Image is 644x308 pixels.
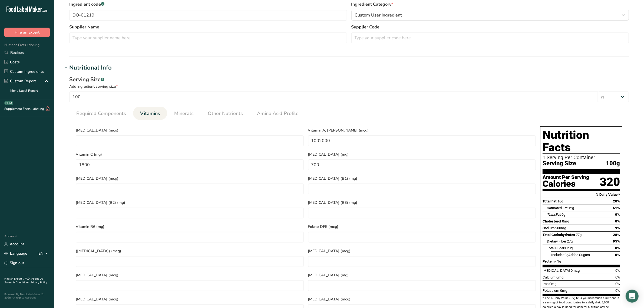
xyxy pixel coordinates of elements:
[38,250,50,257] div: EN
[626,290,639,303] div: Open Intercom Messenger
[76,110,126,117] span: Required Components
[615,268,620,273] span: 0%
[615,226,620,230] span: 9%
[547,239,566,243] span: Dietary Fiber
[543,289,559,293] span: Potassium
[355,12,402,18] span: Custom User Ingredient
[543,219,561,223] span: Cholesterol
[555,259,561,263] span: <1g
[543,180,589,188] div: Calories
[208,110,243,117] span: Other Nutrients
[69,32,347,43] input: Type your supplier name here
[69,84,629,89] div: Add ingredient serving size
[547,212,561,217] span: Fat
[76,200,304,205] span: [MEDICAL_DATA] (B2) (mg)
[615,289,620,293] span: 0%
[568,206,574,210] span: 12g
[571,268,580,273] span: 0mcg
[69,91,598,102] input: Type your serving size here
[69,63,112,72] div: Nutritional Info
[4,293,50,299] div: Powered By FoodLabelMaker © 2025 All Rights Reserved
[351,32,629,43] input: Type your supplier code here
[555,226,566,230] span: 200mg
[567,239,573,243] span: 27g
[69,10,347,21] input: Type your ingredient code here
[556,275,563,279] span: 0mg
[615,246,620,250] span: 0%
[606,160,620,167] span: 100g
[564,253,568,257] span: 0g
[308,200,536,205] span: [MEDICAL_DATA] (B3) (mg)
[615,219,620,223] span: 0%
[308,272,536,278] span: [MEDICAL_DATA] (mg)
[4,101,13,105] div: BETA
[567,246,573,250] span: 23g
[351,1,629,8] label: Ingredient Category
[257,110,299,117] span: Amino Acid Profile
[562,212,565,217] span: 0g
[543,129,620,154] h1: Nutrition Facts
[615,275,620,279] span: 0%
[615,282,620,286] span: 0%
[76,224,304,230] span: Vitamin B6 (mg)
[543,155,620,160] div: 1 Serving Per Container
[4,277,24,281] a: Hire an Expert .
[613,206,620,210] span: 61%
[615,253,620,257] span: 0%
[5,281,31,284] a: Terms & Conditions .
[140,110,160,117] span: Vitamins
[562,219,569,223] span: 0mg
[76,176,304,181] span: [MEDICAL_DATA] (mcg)
[543,160,576,167] span: Serving Size
[547,206,567,210] span: Saturated Fat
[4,28,50,37] button: Hire an Expert
[69,1,347,8] label: Ingredient code
[351,10,629,21] button: Custom User Ingredient
[560,289,567,293] span: 0mg
[543,175,589,180] div: Amount Per Serving
[25,277,31,281] a: FAQ .
[600,175,620,189] div: 320
[308,296,536,302] span: [MEDICAL_DATA] (mcg)
[174,110,194,117] span: Minerals
[576,233,582,237] span: 77g
[76,272,304,278] span: [MEDICAL_DATA] (mcg)
[543,191,620,198] section: % Daily Value *
[543,259,554,263] span: Protein
[4,78,36,84] div: Custom Report
[547,246,566,250] span: Total Sugars
[543,226,554,230] span: Sodium
[351,24,629,30] label: Supplier Code
[76,248,304,254] span: ([MEDICAL_DATA]) (mcg)
[557,199,563,203] span: 16g
[69,76,629,84] div: Serving Size
[543,233,575,237] span: Total Carbohydrates
[547,212,556,217] i: Trans
[613,239,620,243] span: 95%
[549,282,556,286] span: 0mg
[308,248,536,254] span: [MEDICAL_DATA] (mcg)
[76,296,304,302] span: [MEDICAL_DATA] (mcg)
[4,249,27,258] a: Language
[4,277,43,284] a: About Us .
[543,282,549,286] span: Iron
[308,176,536,181] span: [MEDICAL_DATA] (B1) (mg)
[543,199,557,203] span: Total Fat
[308,152,536,157] span: [MEDICAL_DATA] (mg)
[76,152,304,157] span: Vitamin C (mg)
[551,253,590,257] span: Includes Added Sugars
[613,233,620,237] span: 28%
[613,199,620,203] span: 20%
[615,212,620,217] span: 0%
[543,275,556,279] span: Calcium
[76,127,304,133] span: [MEDICAL_DATA] (mcg)
[69,24,347,30] label: Supplier Name
[308,127,536,133] span: Vitamin A, [PERSON_NAME] (mcg)
[308,224,536,230] span: Folate DFE (mcg)
[31,281,47,284] a: Privacy Policy
[543,268,570,273] span: [MEDICAL_DATA]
